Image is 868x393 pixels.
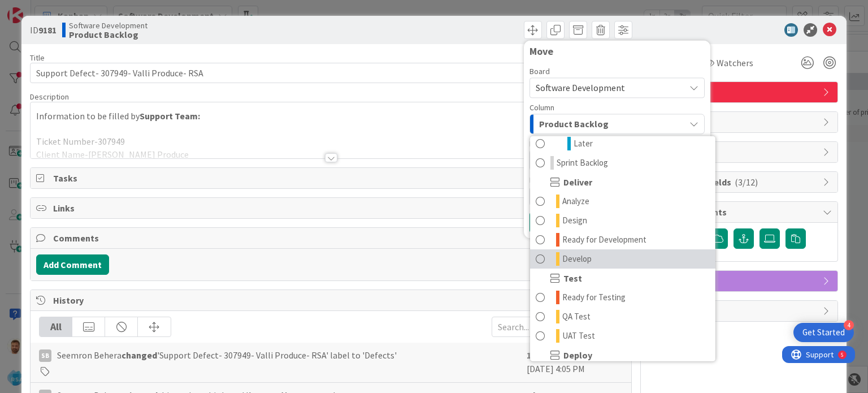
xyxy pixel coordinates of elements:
b: changed [121,349,157,361]
span: Board [530,67,550,75]
span: Software Development [69,21,147,30]
span: UAT Test [562,329,595,343]
b: Product Backlog [69,30,147,39]
span: Deliver [563,175,592,189]
div: Open Get Started checklist, remaining modules: 4 [793,323,854,342]
b: 9181 [38,24,57,36]
a: Analyze [530,192,715,211]
a: Later [530,134,715,153]
input: Search... [492,317,623,337]
span: Description [30,92,69,102]
div: All [40,317,72,336]
span: Design [562,214,587,227]
div: Product Backlog [530,136,716,362]
span: Ready for Development [562,233,646,247]
span: Test [563,271,582,285]
a: Ready for Testing [530,288,715,307]
span: Mirrors [672,274,817,288]
a: QA Test [530,307,715,326]
span: Watchers [717,56,753,70]
a: Design [530,211,715,230]
span: Analyze [562,195,589,208]
span: Custom Fields [672,175,817,189]
span: Product Backlog [539,116,609,131]
span: Dates [672,115,817,129]
span: Later [574,137,593,150]
button: Add Comment [36,254,109,275]
a: Ready for Development [530,230,715,249]
div: Get Started [802,327,845,338]
span: Comments [53,231,610,245]
div: 4 [844,320,854,330]
div: SB [39,349,51,362]
span: ID [30,23,57,37]
span: Ready for Testing [562,291,626,304]
span: Deploy [563,348,592,362]
input: type card name here... [30,63,631,83]
span: Column [530,103,554,111]
button: Product Backlog [530,114,705,134]
span: Software Development [536,82,625,93]
a: Develop [530,249,715,269]
span: Attachments [672,205,817,219]
p: Information to be filled by [36,110,625,123]
div: [DATE] 4:05 PM [527,348,623,377]
a: Sprint Backlog [530,153,715,172]
b: 1 hour ago [527,349,570,361]
strong: Support Team: [140,110,200,122]
div: 5 [59,5,62,14]
span: History [53,293,610,307]
span: Tasks [53,171,610,185]
span: Develop [562,252,592,266]
span: Defects [672,85,817,99]
div: Move [530,46,705,57]
label: Title [30,53,45,63]
span: Links [53,201,610,215]
span: Seemron Behera 'Support Defect- 307949- Valli Produce- RSA' label to 'Defects' [57,348,397,362]
span: Support [24,2,51,15]
span: Metrics [672,304,817,318]
span: QA Test [562,310,591,323]
span: ( 3/12 ) [735,176,758,188]
span: Sprint Backlog [557,156,608,170]
span: Block [672,145,817,159]
a: UAT Test [530,326,715,346]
